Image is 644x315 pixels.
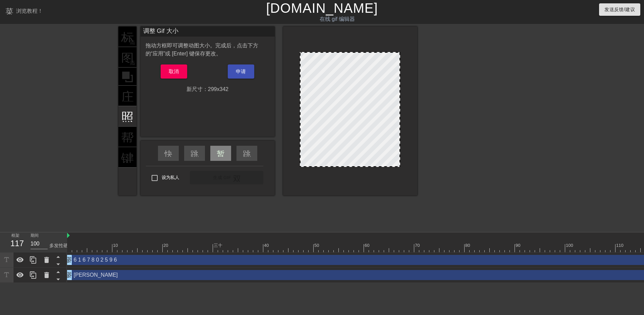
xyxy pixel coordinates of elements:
[214,243,222,248] font: 三十
[163,243,168,248] font: 20
[365,243,369,248] font: 60
[113,243,118,248] font: 10
[16,8,43,14] font: 浏览教程！
[162,175,179,180] font: 设为私人
[243,149,283,157] font: 跳过下一个
[208,86,217,92] font: 299
[10,239,24,248] font: 117
[11,233,19,238] font: 框架
[66,257,73,283] font: 拖动手柄
[169,69,179,74] font: 取消
[236,69,246,74] font: 申请
[66,272,73,299] font: 拖动手柄
[228,64,254,79] button: 申请
[5,6,43,17] a: 浏览教程！
[266,1,378,15] a: [DOMAIN_NAME]
[465,243,470,248] font: 80
[161,64,187,79] button: 取消
[566,243,573,248] font: 100
[314,243,319,248] font: 50
[220,86,229,92] font: 342
[5,6,30,14] font: 菜单书
[121,109,210,122] font: 照片尺寸选择大
[415,243,420,248] font: 70
[320,16,355,22] font: 在线 gif 编辑器
[143,28,178,34] font: 调整 Gif 大小
[146,43,258,56] font: 拖动方框即可调整动图大小。完成后，点击下方的“应用”或 [Enter] 键保存更改。
[217,149,233,157] font: 暂停
[186,86,208,92] font: 新尺寸：
[616,243,624,248] font: 110
[516,243,520,248] font: 90
[31,233,39,238] font: 期间
[164,149,197,157] font: 快速倒带
[49,243,77,248] font: 多发性硬化症
[217,86,220,92] font: x
[191,149,231,157] font: 跳过上一个
[264,243,269,248] font: 40
[599,3,640,16] button: 发送反馈/建议
[604,7,635,12] font: 发送反馈/建议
